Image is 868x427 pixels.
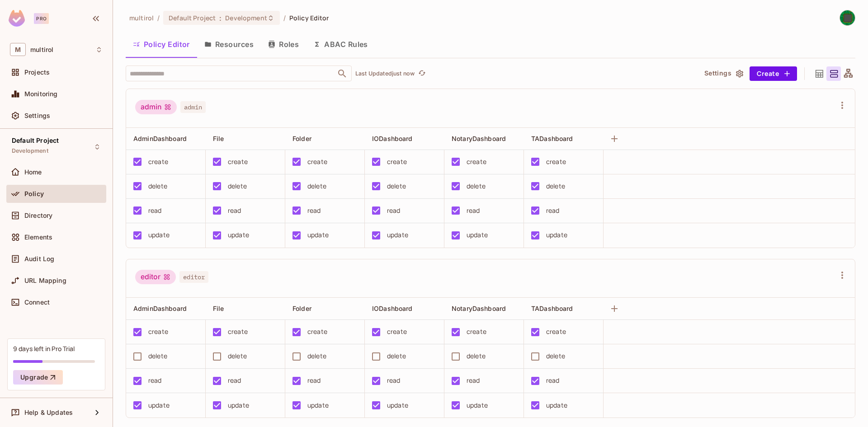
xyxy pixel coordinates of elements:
span: Development [12,147,48,155]
div: delete [307,181,326,191]
span: Monitoring [24,90,58,98]
div: update [387,400,408,410]
li: / [283,14,286,22]
span: Settings [24,112,50,119]
div: delete [467,181,486,191]
div: delete [387,351,406,361]
div: create [467,157,486,167]
div: update [387,230,408,240]
span: the active workspace [129,14,154,22]
div: update [546,400,567,410]
button: refresh [416,68,427,79]
span: NotaryDashboard [452,135,506,142]
span: Projects [24,69,50,76]
span: Audit Log [24,255,54,263]
div: create [228,157,248,167]
div: read [307,375,321,385]
span: Default Project [12,137,59,144]
img: Garo M [840,10,855,25]
div: 9 days left in Pro Trial [13,344,75,353]
div: admin [135,100,177,114]
div: create [307,157,327,167]
div: create [387,157,407,167]
div: create [148,327,168,337]
span: AdminDashboard [133,135,187,142]
button: Policy Editor [126,33,197,56]
span: Folder [292,135,311,142]
span: NotaryDashboard [452,305,506,312]
button: ABAC Rules [306,33,375,56]
div: update [307,230,329,240]
div: update [228,230,249,240]
button: Upgrade [13,370,63,385]
div: read [307,206,321,216]
span: TADashboard [531,135,573,142]
span: editor [179,271,208,283]
div: create [307,327,327,337]
div: read [148,206,162,216]
span: IODashboard [372,135,413,142]
span: File [213,135,224,142]
div: delete [307,351,326,361]
div: read [387,375,401,385]
div: read [148,375,162,385]
div: read [228,375,241,385]
div: read [546,375,560,385]
span: URL Mapping [24,277,66,284]
span: TADashboard [531,305,573,312]
span: Development [225,14,267,22]
div: read [467,375,480,385]
span: IODashboard [372,305,413,312]
span: Help & Updates [24,409,73,416]
button: Open [336,67,349,80]
span: AdminDashboard [133,305,187,312]
div: editor [135,270,176,284]
span: Default Project [169,14,216,22]
div: delete [228,181,247,191]
div: Pro [34,13,49,24]
span: refresh [418,69,426,78]
span: Click to refresh data [415,68,427,79]
div: create [387,327,407,337]
div: read [228,206,241,216]
span: admin [180,101,206,113]
div: update [546,230,567,240]
div: update [228,400,249,410]
div: read [546,206,560,216]
div: delete [467,351,486,361]
button: Settings [701,66,746,81]
button: Roles [261,33,306,56]
li: / [157,14,160,22]
span: Home [24,169,42,176]
div: delete [148,181,167,191]
span: M [10,43,26,56]
div: delete [148,351,167,361]
div: delete [387,181,406,191]
div: update [307,400,329,410]
div: create [148,157,168,167]
div: update [467,230,488,240]
span: : [219,14,222,22]
span: Directory [24,212,52,219]
span: Policy [24,190,44,197]
div: create [467,327,486,337]
div: update [148,230,170,240]
div: update [148,400,170,410]
div: create [546,327,566,337]
div: delete [546,351,565,361]
div: create [228,327,248,337]
div: read [467,206,480,216]
div: delete [546,181,565,191]
div: delete [228,351,247,361]
button: Create [750,66,797,81]
span: Policy Editor [289,14,329,22]
div: create [546,157,566,167]
span: File [213,305,224,312]
span: Elements [24,234,52,241]
span: Folder [292,305,311,312]
img: SReyMgAAAABJRU5ErkJggg== [9,10,25,27]
span: Connect [24,299,50,306]
p: Last Updated just now [355,70,415,77]
div: read [387,206,401,216]
div: update [467,400,488,410]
